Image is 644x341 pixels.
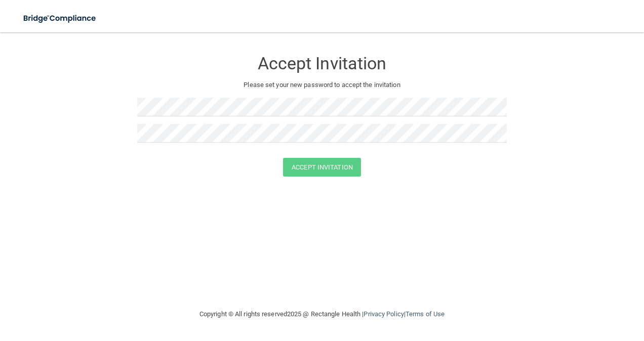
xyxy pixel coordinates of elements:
button: Accept Invitation [283,158,361,177]
h3: Accept Invitation [137,54,507,73]
p: Please set your new password to accept the invitation [145,79,499,91]
a: Terms of Use [406,310,445,318]
img: bridge_compliance_login_screen.278c3ca4.svg [15,8,105,29]
a: Privacy Policy [364,310,404,318]
div: Copyright © All rights reserved 2025 @ Rectangle Health | | [137,298,507,330]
